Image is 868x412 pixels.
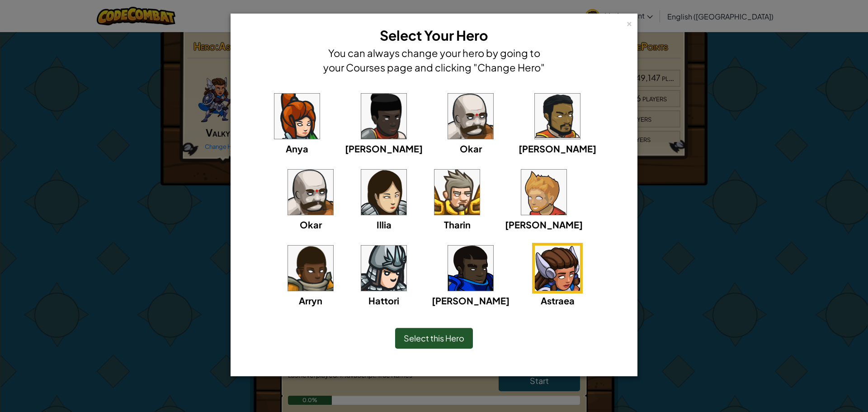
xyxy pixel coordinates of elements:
img: portrait.png [448,246,493,291]
div: × [626,18,632,27]
img: portrait.png [274,94,320,139]
img: portrait.png [361,170,406,215]
span: Select this Hero [404,333,464,343]
span: Anya [286,143,308,154]
span: [PERSON_NAME] [432,295,509,306]
img: portrait.png [535,246,580,291]
img: portrait.png [361,246,406,291]
img: portrait.png [361,94,406,139]
span: [PERSON_NAME] [505,219,583,230]
img: portrait.png [521,170,566,215]
h4: You can always change your hero by going to your Courses page and clicking "Change Hero" [321,46,547,75]
h3: Select Your Hero [321,25,547,46]
span: Okar [300,219,322,230]
span: Arryn [299,295,322,306]
span: Tharin [444,219,471,230]
img: portrait.png [535,94,580,139]
span: Illia [377,219,392,230]
img: portrait.png [448,94,493,139]
span: Hattori [368,295,399,306]
span: Okar [460,143,482,154]
img: portrait.png [434,170,480,215]
span: Astraea [541,295,575,306]
span: [PERSON_NAME] [345,143,423,154]
span: [PERSON_NAME] [519,143,596,154]
img: portrait.png [288,246,333,291]
img: portrait.png [288,170,333,215]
